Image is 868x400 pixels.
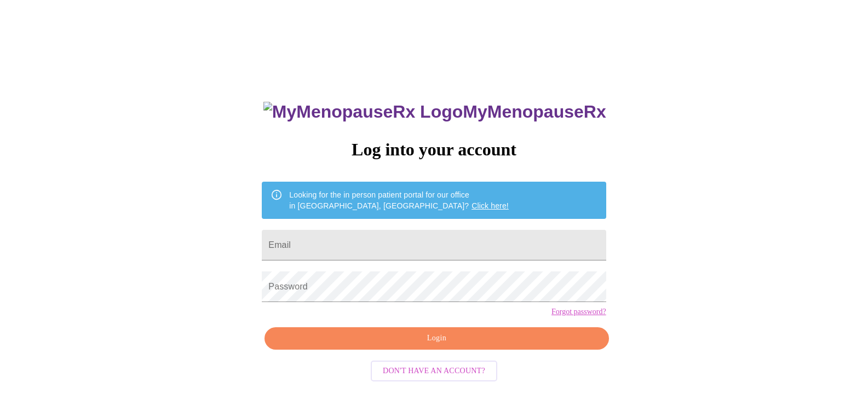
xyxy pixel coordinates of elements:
[263,102,606,122] h3: MyMenopauseRx
[262,140,606,160] h3: Log into your account
[371,361,497,382] button: Don't have an account?
[472,201,509,210] a: Click here!
[289,185,509,216] div: Looking for the in person patient portal for our office in [GEOGRAPHIC_DATA], [GEOGRAPHIC_DATA]?
[551,308,606,316] a: Forgot password?
[263,102,463,122] img: MyMenopauseRx Logo
[277,332,596,345] span: Login
[368,366,500,375] a: Don't have an account?
[383,364,485,378] span: Don't have an account?
[265,327,608,350] button: Login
